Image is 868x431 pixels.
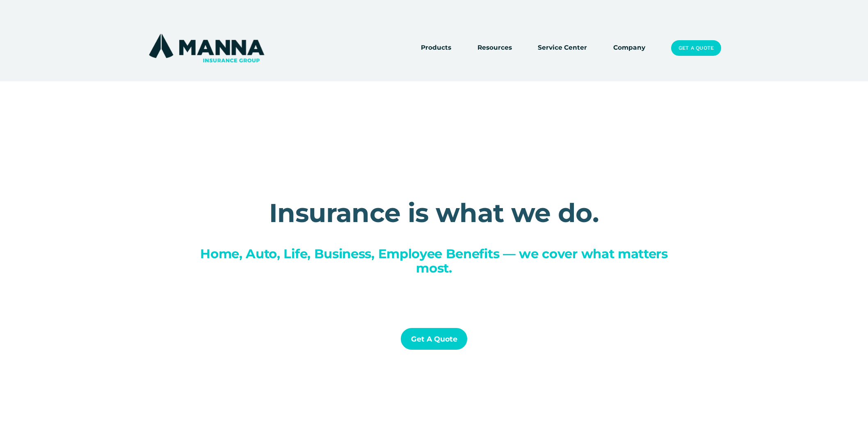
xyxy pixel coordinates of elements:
a: Get a Quote [401,328,467,350]
a: folder dropdown [421,42,451,54]
a: Get a Quote [671,40,721,56]
span: Resources [477,43,512,53]
a: Service Center [538,42,587,54]
a: Company [613,42,645,54]
img: Manna Insurance Group [147,32,266,64]
a: folder dropdown [477,42,512,54]
strong: Insurance is what we do. [269,197,599,229]
span: Products [421,43,451,53]
span: Home, Auto, Life, Business, Employee Benefits — we cover what matters most. [200,246,671,276]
